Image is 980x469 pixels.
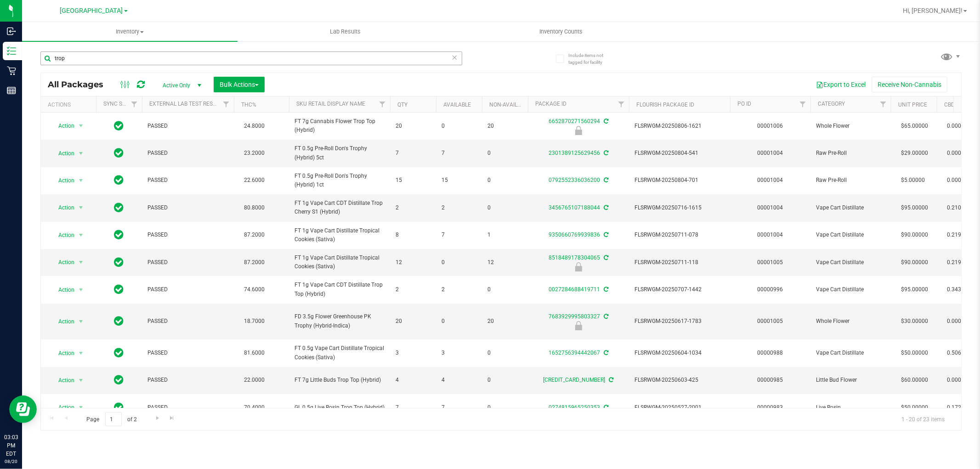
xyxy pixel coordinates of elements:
span: FT 1g Vape Cart CDT Distillate Trop Top (Hybrid) [295,281,385,298]
span: Include items not tagged for facility [568,52,614,66]
a: Filter [795,96,810,112]
span: 15 [396,176,431,185]
input: Search Package ID, Item Name, SKU, Lot or Part Number... [40,51,462,65]
span: 18.7000 [239,315,269,328]
span: select [75,347,87,360]
span: 20 [487,122,522,130]
p: 08/20 [4,458,18,465]
span: FLSRWGM-20250804-701 [634,176,725,185]
span: Sync from Compliance System [602,204,608,211]
a: Filter [614,96,629,112]
span: select [75,119,87,132]
span: $65.00000 [896,119,933,133]
span: 0 [487,285,522,294]
span: FLSRWGM-20250707-1442 [634,285,725,294]
a: 00001005 [758,259,783,266]
span: Vape Cart Distillate [816,231,885,239]
span: select [75,174,87,187]
a: 00000996 [758,286,783,293]
a: Filter [375,96,390,112]
span: FD 3.5g Flower Greenhouse PK Trophy (Hybrid-Indica) [295,312,385,330]
span: Sync from Compliance System [602,177,608,183]
span: In Sync [114,119,124,132]
span: 23.2000 [239,147,269,160]
span: 0 [442,317,476,326]
span: 2 [396,285,431,294]
span: Action [50,315,75,328]
span: Raw Pre-Roll [816,149,885,158]
a: 6652870271560294 [549,118,600,124]
span: 3 [442,349,476,357]
span: In Sync [114,315,124,328]
span: $5.00000 [896,174,929,187]
a: Inventory [22,22,238,41]
span: 0 [487,149,522,158]
span: In Sync [114,256,124,269]
span: 0.3430 [942,283,969,296]
span: 2 [396,203,431,212]
iframe: Resource center [9,396,37,423]
span: $60.00000 [896,373,933,387]
span: select [75,374,87,387]
a: 00001005 [758,318,783,324]
span: FLSRWGM-20250604-1034 [634,349,725,357]
span: $95.00000 [896,283,933,296]
a: 2301389125629456 [549,150,600,156]
span: 87.2000 [239,256,269,269]
span: 0.0000 [942,373,969,387]
span: FT 1g Vape Cart CDT Distillate Trop Cherry S1 (Hybrid) [295,199,385,216]
span: 0.0000 [942,174,969,187]
a: Go to the next page [151,412,164,424]
a: 00001004 [758,232,783,238]
span: 1 - 20 of 23 items [894,412,952,426]
span: In Sync [114,283,124,296]
a: Category [818,101,845,107]
span: PASSED [147,317,228,326]
a: 1652756394442067 [549,350,600,356]
span: 70.4000 [239,401,269,414]
span: FLSRWGM-20250806-1621 [634,122,725,130]
a: [CREDIT_CARD_NUMBER] [544,377,606,383]
span: 0.0000 [942,119,969,133]
span: Action [50,283,75,296]
span: select [75,315,87,328]
span: Sync from Compliance System [602,150,608,156]
span: Live Rosin [816,403,885,412]
inline-svg: Inbound [7,27,16,36]
span: 3 [396,349,431,357]
span: Sync from Compliance System [602,254,608,261]
span: Sync from Compliance System [602,350,608,356]
div: Actions [48,102,92,108]
span: In Sync [114,373,124,386]
span: Lab Results [317,28,373,36]
span: FT 7g Cannabis Flower Trop Top (Hybrid) [295,117,385,135]
span: 15 [442,176,476,185]
span: Action [50,374,75,387]
span: 81.6000 [239,346,269,360]
span: Page of 2 [79,412,145,426]
span: 7 [442,149,476,158]
span: Action [50,147,75,160]
span: Action [50,401,75,414]
span: 0 [487,176,522,185]
span: Vape Cart Distillate [816,349,885,357]
a: 00001004 [758,204,783,211]
a: 00001004 [758,177,783,183]
span: select [75,147,87,160]
input: 1 [105,412,122,426]
span: Action [50,347,75,360]
span: Inventory Counts [527,28,595,36]
a: Package ID [535,101,566,107]
span: Inventory [22,28,238,36]
a: Go to the last page [165,412,179,424]
a: 0027284688419711 [549,286,600,293]
span: 74.6000 [239,283,269,296]
p: 03:03 PM EDT [4,433,18,458]
inline-svg: Retail [7,66,16,75]
span: 1 [487,231,522,239]
span: Action [50,229,75,242]
a: 00000985 [758,377,783,383]
span: 0.0000 [942,315,969,328]
a: Flourish Package ID [636,102,694,108]
span: Whole Flower [816,317,885,326]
